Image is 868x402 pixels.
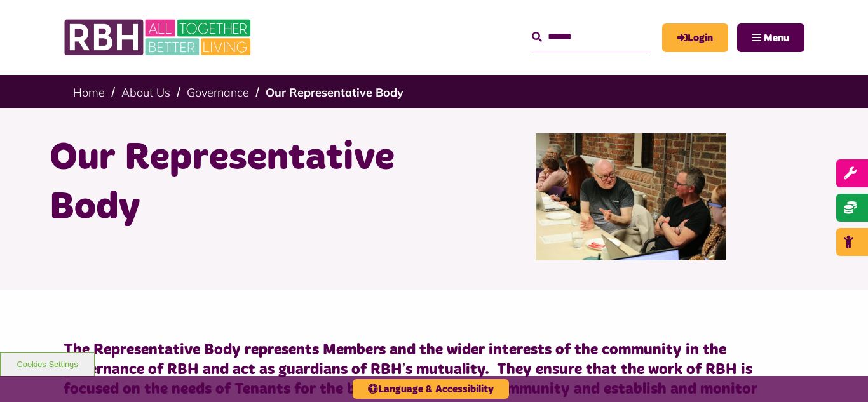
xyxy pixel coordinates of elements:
a: About Us [121,85,170,100]
a: MyRBH [662,23,728,52]
span: Menu [764,33,789,43]
h1: Our Representative Body [50,133,424,232]
a: Governance [187,85,249,100]
img: Rep Body [536,133,726,260]
img: RBH [64,13,254,62]
input: Search [532,23,649,51]
a: Home [73,85,105,100]
a: Our Representative Body [266,85,403,100]
iframe: Netcall Web Assistant for live chat [811,345,868,402]
button: Navigation [737,23,804,52]
button: Language & Accessibility [353,379,509,399]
